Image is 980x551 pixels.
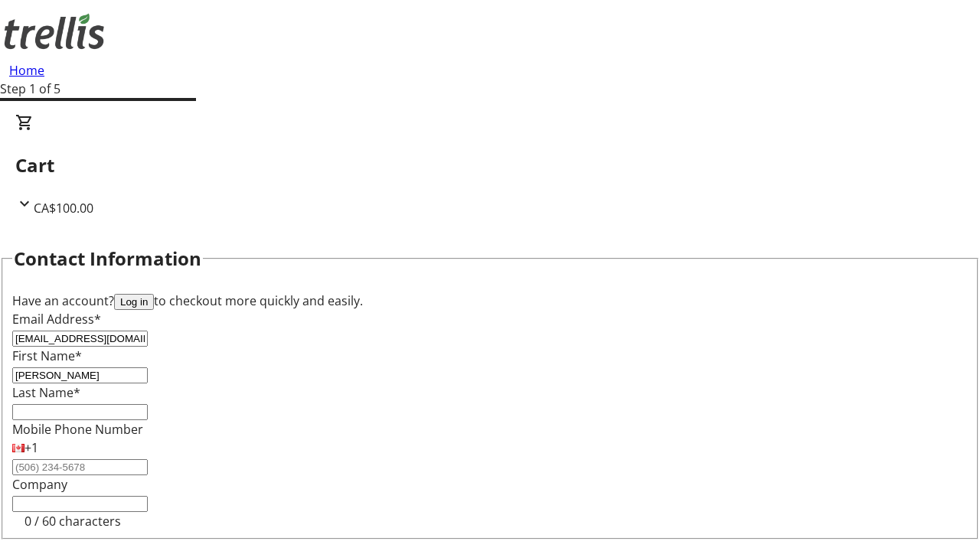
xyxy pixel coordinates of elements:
div: CartCA$100.00 [15,113,965,217]
input: (506) 234-5678 [12,459,148,475]
h2: Cart [15,152,965,179]
div: Have an account? to checkout more quickly and easily. [12,292,968,310]
label: Company [12,476,67,493]
label: First Name* [12,347,82,364]
label: Mobile Phone Number [12,421,143,438]
button: Log in [114,294,154,310]
tr-character-limit: 0 / 60 characters [24,513,121,530]
span: CA$100.00 [34,200,93,217]
label: Email Address* [12,311,101,328]
h2: Contact Information [14,245,201,272]
label: Last Name* [12,384,80,401]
